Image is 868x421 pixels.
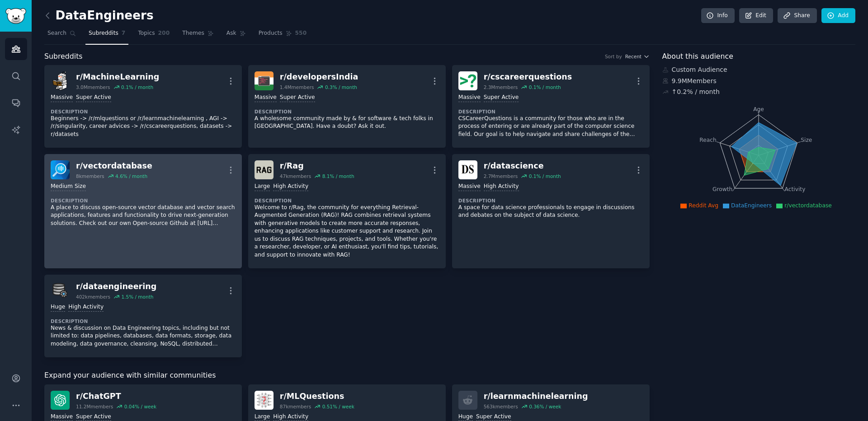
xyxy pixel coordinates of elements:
img: vectordatabase [51,160,70,179]
span: Subreddits [44,51,83,62]
div: r/ cscareerquestions [484,71,572,83]
img: MachineLearning [51,71,70,90]
div: r/ learnmachinelearning [484,391,588,402]
div: r/ ChatGPT [76,391,156,402]
div: 0.1 % / month [121,84,153,90]
span: 7 [122,29,126,37]
a: developersIndiar/developersIndia1.4Mmembers0.3% / monthMassiveSuper ActiveDescriptionA wholesome ... [248,65,446,148]
p: News & discussion on Data Engineering topics, including but not limited to: data pipelines, datab... [51,324,236,348]
button: Recent [625,53,650,60]
span: Subreddits [89,29,118,37]
img: MLQuestions [255,391,274,410]
h2: DataEngineers [44,9,154,23]
span: r/vectordatabase [784,202,832,209]
div: 8k members [76,173,104,179]
div: 0.1 % / month [529,84,561,90]
span: About this audience [662,51,733,62]
div: Huge [51,303,65,312]
p: Beginners -> /r/mlquestions or /r/learnmachinelearning , AGI -> /r/singularity, career advices ->... [51,115,236,139]
img: dataengineering [51,281,70,300]
p: CSCareerQuestions is a community for those who are in the process of entering or are already part... [458,115,643,139]
div: Massive [458,182,481,191]
div: Custom Audience [662,65,856,75]
img: GummySearch logo [5,8,26,24]
div: 0.3 % / month [325,84,357,90]
img: datascience [458,160,477,179]
div: 1.4M members [280,84,314,90]
a: Add [821,8,855,23]
a: Topics200 [135,26,173,45]
img: cscareerquestions [458,71,477,90]
a: Ask [223,26,249,45]
tspan: Growth [712,186,732,192]
div: Super Active [280,94,315,102]
div: 4.6 % / month [115,173,147,179]
div: Large [255,182,270,191]
a: Edit [739,8,773,23]
div: Super Active [76,94,111,102]
div: Sort by [605,53,622,60]
a: Themes [179,26,217,45]
div: 8.1 % / month [322,173,354,179]
a: dataengineeringr/dataengineering402kmembers1.5% / monthHugeHigh ActivityDescriptionNews & discuss... [44,275,242,357]
span: Ask [226,29,236,37]
div: 9.9M Members [662,76,856,86]
div: r/ datascience [484,160,561,172]
a: Ragr/Rag47kmembers8.1% / monthLargeHigh ActivityDescriptionWelcome to r/Rag, the community for ev... [248,154,446,268]
a: Products550 [255,26,310,45]
dt: Description [255,108,439,115]
tspan: Activity [784,186,805,192]
div: Massive [458,94,481,102]
tspan: Size [801,136,812,143]
span: Reddit Avg [689,202,718,209]
div: r/ Rag [280,160,354,172]
img: Rag [255,160,274,179]
div: High Activity [273,182,308,191]
span: 550 [295,29,307,37]
div: 2.3M members [484,84,518,90]
span: Products [259,29,283,37]
dt: Description [458,108,643,115]
div: 87k members [280,403,311,410]
span: Expand your audience with similar communities [44,370,216,381]
div: 2.7M members [484,173,518,179]
div: r/ developersIndia [280,71,358,83]
img: developersIndia [255,71,274,90]
a: Info [701,8,735,23]
div: 0.51 % / week [322,403,354,410]
div: r/ dataengineering [76,281,156,292]
div: 563k members [484,403,518,410]
div: ↑ 0.2 % / month [672,87,720,97]
p: Welcome to r/Rag, the community for everything Retrieval-Augmented Generation (RAG)! RAG combines... [255,204,439,259]
a: cscareerquestionsr/cscareerquestions2.3Mmembers0.1% / monthMassiveSuper ActiveDescriptionCSCareer... [452,65,650,148]
tspan: Reach [699,136,717,143]
img: ChatGPT [51,391,70,410]
tspan: Age [753,106,764,112]
span: 200 [158,29,170,37]
a: MachineLearningr/MachineLearning3.0Mmembers0.1% / monthMassiveSuper ActiveDescriptionBeginners ->... [44,65,242,148]
div: 3.0M members [76,84,110,90]
a: Share [778,8,816,23]
span: Recent [625,53,642,60]
div: r/ MachineLearning [76,71,159,83]
div: High Activity [68,303,104,312]
dt: Description [255,197,439,204]
p: A place to discuss open-source vector database and vector search applications, features and funct... [51,204,236,228]
a: datasciencer/datascience2.7Mmembers0.1% / monthMassiveHigh ActivityDescriptionA space for data sc... [452,154,650,268]
div: High Activity [484,182,519,191]
div: 0.1 % / month [529,173,561,179]
dt: Description [51,197,236,204]
div: 47k members [280,173,311,179]
dt: Description [51,108,236,115]
div: 11.2M members [76,403,113,410]
div: Super Active [484,94,519,102]
div: 1.5 % / month [121,294,153,300]
div: 0.36 % / week [529,403,561,410]
p: A space for data science professionals to engage in discussions and debates on the subject of dat... [458,204,643,220]
div: Massive [51,94,73,102]
div: r/ MLQuestions [280,391,354,402]
div: Massive [255,94,277,102]
span: Topics [138,29,155,37]
a: vectordatabaser/vectordatabase8kmembers4.6% / monthMedium SizeDescriptionA place to discuss open-... [44,154,242,268]
p: A wholesome community made by & for software & tech folks in [GEOGRAPHIC_DATA]. Have a doubt? Ask... [255,115,439,131]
